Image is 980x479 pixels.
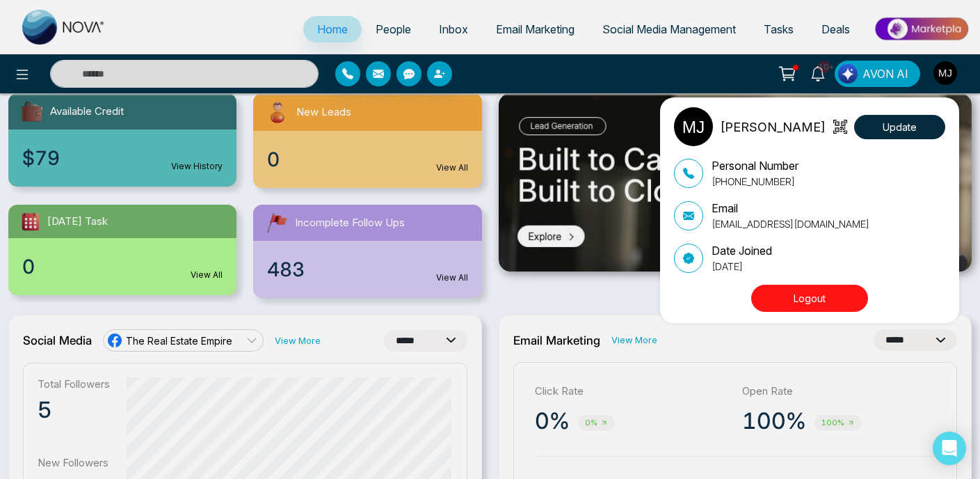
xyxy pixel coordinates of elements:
[712,174,798,189] p: [PHONE_NUMBER]
[712,200,869,217] p: Email
[720,118,826,136] p: [PERSON_NAME]
[712,157,798,174] p: Personal Number
[751,285,868,312] button: Logout
[854,115,945,139] button: Update
[712,242,772,259] p: Date Joined
[712,217,869,231] p: [EMAIL_ADDRESS][DOMAIN_NAME]
[712,259,772,274] p: [DATE]
[933,432,966,465] div: Open Intercom Messenger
